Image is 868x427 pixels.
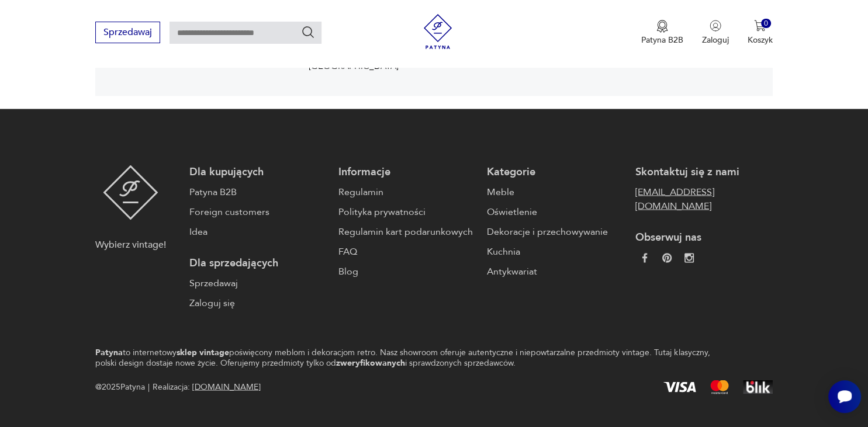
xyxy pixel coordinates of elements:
[103,165,158,220] img: Patyna - sklep z meblami i dekoracjami vintage
[338,264,475,278] a: Blog
[338,165,475,179] p: Informacje
[338,204,475,218] a: Polityka prywatności
[640,253,649,262] img: da9060093f698e4c3cedc1453eec5031.webp
[192,381,261,392] a: [DOMAIN_NAME]
[189,276,326,290] a: Sprzedawaj
[153,380,261,394] span: Realizacja:
[487,264,624,278] a: Antykwariat
[702,20,729,46] button: Zaloguj
[177,346,229,357] strong: sklep vintage
[684,253,694,262] img: c2fd9cf7f39615d9d6839a72ae8e59e5.webp
[301,25,315,39] button: Szukaj
[148,380,150,394] div: |
[189,204,326,218] a: Foreign customers
[663,381,696,392] img: Visa
[710,380,729,394] img: Mastercard
[487,224,624,238] a: Dekoracje i przechowywanie
[338,244,475,258] a: FAQ
[336,357,405,368] strong: zweryfikowanych
[487,185,624,199] a: Meble
[748,34,773,46] p: Koszyk
[635,185,772,213] a: [EMAIL_ADDRESS][DOMAIN_NAME]
[487,165,624,179] p: Kategorie
[748,20,773,46] button: 0Koszyk
[189,185,326,199] a: Patyna B2B
[656,20,668,33] img: Ikona medalu
[641,20,683,46] button: Patyna B2B
[95,346,123,357] strong: Patyna
[641,34,683,46] p: Patyna B2B
[743,380,773,394] img: BLIK
[95,22,160,43] button: Sprzedawaj
[95,347,731,368] p: to internetowy poświęcony meblom i dekoracjom retro. Nasz showroom oferuje autentyczne i niepowta...
[95,237,166,251] p: Wybierz vintage!
[710,20,721,32] img: Ikonka użytkownika
[635,165,772,179] p: Skontaktuj się z nami
[828,380,861,413] iframe: Smartsupp widget button
[754,20,766,32] img: Ikona koszyka
[761,19,771,29] div: 0
[487,204,624,218] a: Oświetlenie
[487,244,624,258] a: Kuchnia
[338,185,475,199] a: Regulamin
[95,29,160,37] a: Sprzedawaj
[189,296,326,310] a: Zaloguj się
[189,256,326,270] p: Dla sprzedających
[662,253,672,262] img: 37d27d81a828e637adc9f9cb2e3d3a8a.webp
[420,14,455,49] img: Patyna - sklep z meblami i dekoracjami vintage
[189,165,326,179] p: Dla kupujących
[189,224,326,238] a: Idea
[641,20,683,46] a: Ikona medaluPatyna B2B
[338,224,475,238] a: Regulamin kart podarunkowych
[635,230,772,244] p: Obserwuj nas
[702,34,729,46] p: Zaloguj
[95,380,145,394] span: @ 2025 Patyna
